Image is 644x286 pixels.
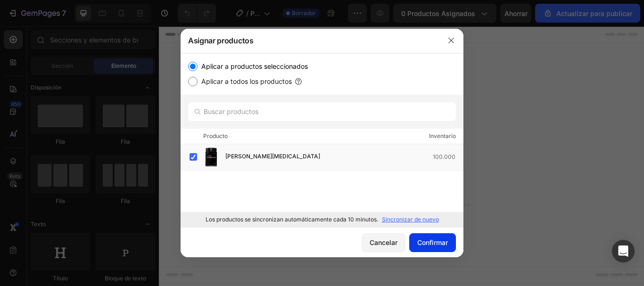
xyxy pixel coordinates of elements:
font: 100.000 [433,153,455,160]
div: Abrir Intercom Messenger [612,240,635,262]
font: Aplicar a todos los productos [201,77,292,85]
font: Los productos se sincronizan automáticamente cada 10 minutos. [206,216,378,223]
font: Sincronizar de nuevo [382,216,439,223]
font: Cancelar [370,238,397,246]
img: imagen del producto [203,147,222,166]
button: Add sections [215,173,279,192]
font: Inventario [429,132,456,139]
font: Aplicar a productos seleccionados [201,62,308,70]
div: Start with Generating from URL or image [220,226,347,233]
font: Producto [203,132,228,139]
button: Add elements [285,173,351,192]
button: Cancelar [362,233,405,252]
div: Start with Sections from sidebar [226,154,340,165]
font: Confirmar [417,238,448,246]
input: Buscar productos [188,102,456,121]
button: Confirmar [409,233,456,252]
font: [PERSON_NAME][MEDICAL_DATA] [225,153,320,160]
font: Asignar productos [188,36,254,45]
